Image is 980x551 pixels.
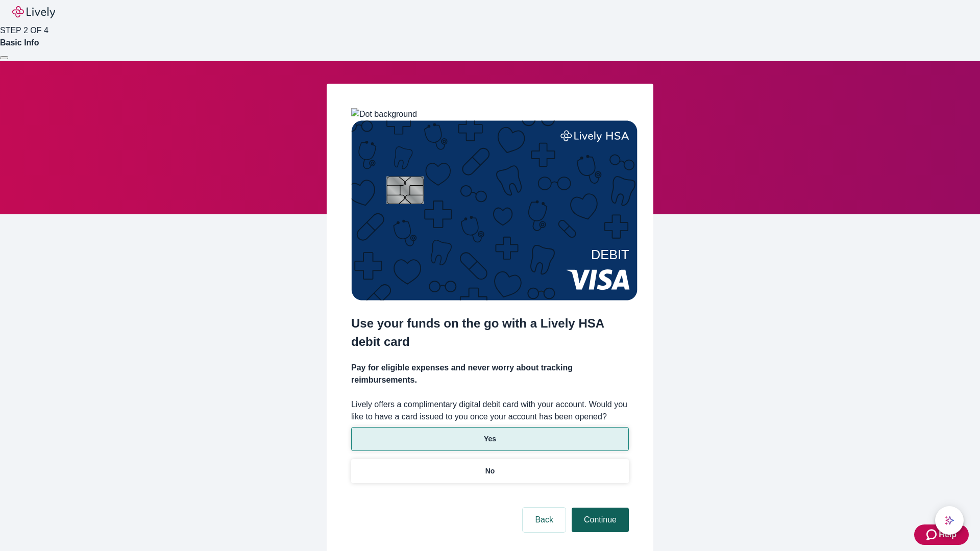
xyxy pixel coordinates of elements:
svg: Zendesk support icon [926,529,939,541]
button: Continue [572,508,629,532]
img: Debit card [351,120,638,300]
button: No [351,459,629,483]
button: Zendesk support iconHelp [914,524,969,545]
button: Back [523,508,566,532]
h2: Use your funds on the go with a Lively HSA debit card [351,314,629,351]
button: chat [935,506,964,535]
span: Help [939,529,957,541]
h4: Pay for eligible expenses and never worry about tracking reimbursements. [351,362,629,386]
img: Lively [12,6,55,18]
img: Dot background [351,108,417,120]
p: No [485,466,495,477]
button: Yes [351,427,629,451]
p: Yes [484,434,496,444]
label: Lively offers a complimentary digital debit card with your account. Would you like to have a card... [351,398,629,423]
svg: Lively AI Assistant [944,515,954,525]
